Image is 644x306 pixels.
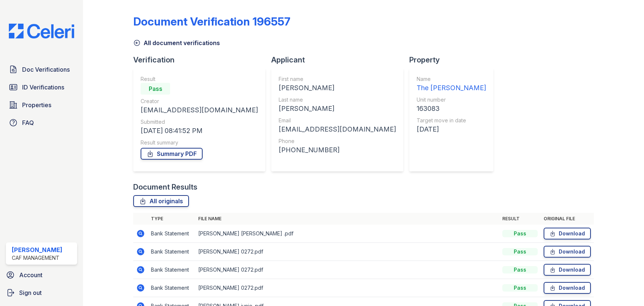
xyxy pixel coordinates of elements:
a: FAQ [6,115,77,130]
a: Doc Verifications [6,62,77,77]
th: Type [148,213,195,225]
div: [PHONE_NUMBER] [279,145,396,155]
a: Account [3,268,80,282]
div: Pass [141,83,170,95]
div: First name [279,75,396,83]
a: All document verifications [133,38,220,47]
td: Bank Statement [148,243,195,261]
td: Bank Statement [148,279,195,297]
div: Result [141,75,258,83]
span: Sign out [19,288,42,297]
div: Verification [133,55,271,65]
div: 163083 [417,103,486,114]
td: [PERSON_NAME] [PERSON_NAME] .pdf [195,225,499,243]
a: ID Verifications [6,80,77,95]
td: [PERSON_NAME] 0272.pdf [195,279,499,297]
div: Submitted [141,118,258,126]
div: Property [409,55,499,65]
div: Unit number [417,96,486,103]
div: Document Results [133,182,197,192]
div: Last name [279,96,396,103]
div: Pass [502,248,538,255]
a: Download [544,228,591,239]
div: Email [279,117,396,124]
th: Result [499,213,541,225]
div: Pass [502,230,538,237]
a: All originals [133,195,189,207]
div: CAF Management [12,254,62,262]
div: [PERSON_NAME] [279,83,396,93]
div: Result summary [141,139,258,146]
td: Bank Statement [148,261,195,279]
div: [EMAIL_ADDRESS][DOMAIN_NAME] [141,105,258,115]
div: Pass [502,284,538,292]
div: Name [417,75,486,83]
div: [EMAIL_ADDRESS][DOMAIN_NAME] [279,124,396,135]
span: Doc Verifications [22,65,70,74]
a: Name The [PERSON_NAME] [417,75,486,93]
a: Download [544,246,591,258]
div: Pass [502,266,538,273]
div: Document Verification 196557 [133,15,290,28]
a: Summary PDF [141,148,203,160]
a: Properties [6,98,77,112]
div: Applicant [271,55,409,65]
span: Properties [22,101,51,109]
th: Original file [541,213,594,225]
div: The [PERSON_NAME] [417,83,486,93]
div: [PERSON_NAME] [279,103,396,114]
th: File name [195,213,499,225]
div: [PERSON_NAME] [12,245,62,254]
a: Download [544,264,591,276]
td: [PERSON_NAME] 0272.pdf [195,261,499,279]
iframe: chat widget [613,276,637,299]
td: Bank Statement [148,225,195,243]
div: Phone [279,137,396,145]
div: Creator [141,98,258,105]
a: Sign out [3,285,80,300]
a: Download [544,282,591,294]
span: FAQ [22,118,34,127]
div: [DATE] [417,124,486,135]
td: [PERSON_NAME] 0272.pdf [195,243,499,261]
div: [DATE] 08:41:52 PM [141,126,258,136]
img: CE_Logo_Blue-a8612792a0a2168367f1c8372b55b34899dd931a85d93a1a3d3e32e68fde9ad4.png [3,24,80,38]
span: Account [19,271,42,279]
div: Target move in date [417,117,486,124]
span: ID Verifications [22,83,64,92]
